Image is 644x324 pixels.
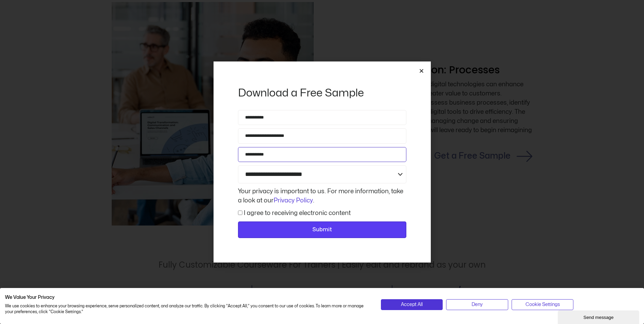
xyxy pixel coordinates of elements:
[558,309,641,324] iframe: chat widget
[419,68,424,73] a: Close
[244,210,351,216] label: I agree to receiving electronic content
[401,301,423,308] span: Accept All
[472,301,483,308] span: Deny
[381,299,443,310] button: Accept all cookies
[512,299,574,310] button: Adjust cookie preferences
[238,86,406,100] h2: Download a Free Sample
[274,198,313,203] a: Privacy Policy
[526,301,560,308] span: Cookie Settings
[5,303,371,315] p: We use cookies to enhance your browsing experience, serve personalized content, and analyze our t...
[446,299,508,310] button: Deny all cookies
[238,221,406,238] button: Submit
[5,294,371,301] h2: We Value Your Privacy
[312,226,332,234] span: Submit
[236,187,408,205] div: Your privacy is important to us. For more information, take a look at our .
